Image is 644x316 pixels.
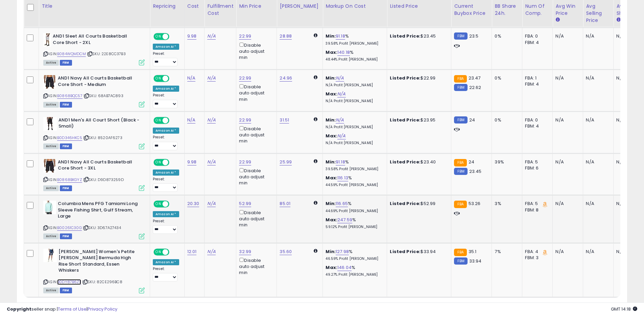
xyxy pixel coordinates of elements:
div: N/A [555,33,578,39]
div: 7% [495,249,517,255]
p: 46.59% Profit [PERSON_NAME] [326,256,382,261]
b: Columbia Mens PFG Tamiami Long Sleeve Fishing Shirt, Gulf Stream, Large [58,201,140,221]
a: 116.65 [336,200,348,207]
p: 44.59% Profit [PERSON_NAME] [326,183,382,187]
div: ASIN: [43,201,145,238]
a: 116.13 [337,175,348,181]
div: N/A [586,249,608,255]
div: $23.95 [390,117,446,123]
a: 91.18 [336,159,345,165]
b: Min: [326,200,336,207]
div: Markup on Cost [326,3,384,10]
div: % [326,201,382,213]
a: 24.96 [280,75,292,82]
div: $52.99 [390,201,446,207]
div: FBM: 4 [525,81,547,87]
a: 22.99 [239,117,251,123]
b: Max: [326,49,337,55]
p: N/A Profit [PERSON_NAME] [326,99,382,104]
div: N/A [555,117,578,123]
a: Privacy Policy [88,306,117,312]
a: 22.99 [239,33,251,40]
small: FBM [454,32,467,40]
a: B00261C30G [57,225,82,231]
div: 0% [495,33,517,39]
a: 52.99 [239,200,251,207]
div: $22.99 [390,75,446,81]
div: Disable auto adjust min [239,125,271,144]
a: 12.01 [187,248,197,255]
div: FBA: 0 [525,117,547,123]
span: OFF [168,76,179,82]
span: OFF [168,159,179,165]
p: N/A Profit [PERSON_NAME] [326,141,382,145]
b: [PERSON_NAME] Women's Petite [PERSON_NAME] Bermuda High Rise Short Standard, Essen Whiskers [58,249,141,275]
span: | SKU: 8520AF6273 [83,135,122,140]
small: Avg BB Share. [616,17,620,23]
div: Cost [187,3,202,10]
span: All listings currently available for purchase on Amazon [43,185,59,191]
div: N/A [555,75,578,81]
div: % [326,217,382,229]
span: ON [154,159,163,165]
div: % [326,49,382,62]
p: 59.12% Profit [PERSON_NAME] [326,225,382,229]
div: ASIN: [43,249,145,293]
a: N/A [207,75,215,82]
div: 39% [495,159,517,165]
span: FBM [60,233,72,239]
img: 41FsHIkCjBL._SL40_.jpg [43,75,56,89]
span: | SKU: D9D873259D [83,177,124,182]
div: Disable auto adjust min [239,256,271,276]
a: N/A [207,248,215,255]
small: FBA [454,201,467,208]
div: N/A [586,117,608,123]
small: FBM [454,257,467,265]
div: [PERSON_NAME] [280,3,320,10]
div: N/A [555,249,578,255]
img: 41FsHIkCjBL._SL40_.jpg [43,159,56,173]
span: All listings currently available for purchase on Amazon [43,288,59,293]
div: Preset: [153,267,179,282]
a: 20.30 [187,200,199,207]
div: N/A [616,117,639,123]
div: Preset: [153,135,179,150]
span: 23.47 [469,75,481,81]
div: % [326,159,382,172]
span: FBM [60,60,72,66]
span: 23.45 [469,168,482,175]
span: 33.94 [469,258,482,264]
p: 48.44% Profit [PERSON_NAME] [326,57,382,62]
span: OFF [168,249,179,255]
p: N/A Profit [PERSON_NAME] [326,125,382,130]
div: FBA: 4 [525,249,547,255]
b: Listed Price: [390,75,421,81]
div: $23.40 [390,159,446,165]
div: N/A [616,201,639,207]
span: ON [154,34,163,40]
div: Num of Comp. [525,3,550,17]
div: Amazon AI * [153,259,179,265]
b: Min: [326,75,336,81]
div: Amazon AI * [153,128,179,134]
a: 140.18 [337,49,350,56]
div: $33.94 [390,249,446,255]
div: Min Price [239,3,274,10]
img: 31T6X1N8IzL._SL40_.jpg [43,201,56,214]
b: Max: [326,264,337,271]
a: 32.99 [239,248,251,255]
div: N/A [616,75,639,81]
span: FBM [60,185,72,191]
span: 24 [469,159,474,165]
div: BB Share 24h. [495,3,519,17]
a: N/A [207,117,215,123]
span: All listings currently available for purchase on Amazon [43,102,59,108]
a: 31.51 [280,117,289,123]
span: 2025-10-13 14:18 GMT [611,306,637,312]
a: 35.60 [280,248,292,255]
b: AND1 Navy All Courts Basketball Core Short - Medium [58,75,140,89]
a: B0868BQC57 [57,93,82,99]
div: N/A [616,33,639,39]
a: B0DY87B6ZL [57,279,81,285]
a: 9.98 [187,159,197,165]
